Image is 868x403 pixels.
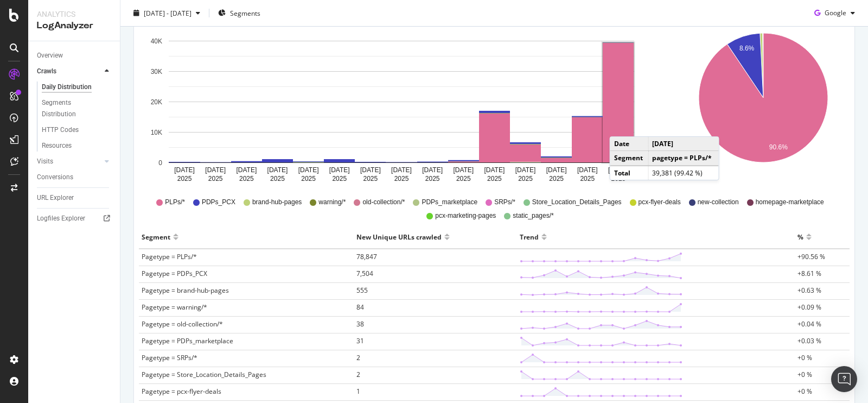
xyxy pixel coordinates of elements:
text: [DATE] [267,166,288,174]
button: Google [810,4,859,22]
text: 2025 [363,175,378,182]
div: HTTP Codes [42,124,79,136]
span: +0 % [797,387,812,396]
span: +0.09 % [797,303,821,312]
span: brand-hub-pages [252,198,302,207]
text: 2025 [425,175,440,182]
span: 2 [356,370,360,379]
span: [DATE] - [DATE] [144,8,192,17]
span: 38 [356,319,364,329]
span: +0 % [797,353,812,362]
span: Pagetype = old-collection/* [142,319,223,329]
span: 7,504 [356,269,373,278]
span: Segments [230,8,260,17]
text: 2025 [611,175,626,182]
span: Pagetype = brand-hub-pages [142,286,229,295]
div: Visits [37,156,53,167]
text: 2025 [456,175,471,182]
text: 2025 [549,175,564,182]
text: 30K [151,68,162,75]
div: Analytics [37,9,111,20]
span: Pagetype = pcx-flyer-deals [142,387,221,396]
span: warning/* [318,198,346,207]
a: Logfiles Explorer [37,213,112,224]
text: 2025 [332,175,347,182]
span: 31 [356,336,364,345]
span: PDPs_marketplace [422,198,477,207]
span: Google [825,8,846,17]
text: [DATE] [608,166,629,174]
a: URL Explorer [37,192,112,204]
text: 10K [151,129,162,136]
text: [DATE] [453,166,474,174]
div: % [797,228,803,245]
span: 84 [356,303,364,312]
a: Daily Distribution [42,81,112,93]
span: +0 % [797,370,812,379]
span: Pagetype = PDPs_PCX [142,269,207,278]
svg: A chart. [682,24,844,187]
text: 2025 [301,175,316,182]
text: 2025 [394,175,409,182]
span: Pagetype = SRPs/* [142,353,197,362]
text: [DATE] [515,166,536,174]
a: HTTP Codes [42,124,112,136]
div: Conversions [37,172,73,183]
text: 2025 [177,175,192,182]
text: 90.6% [769,144,787,152]
text: 2025 [270,175,285,182]
text: [DATE] [422,166,443,174]
span: Store_Location_Details_Pages [532,198,622,207]
span: +8.61 % [797,269,821,278]
text: 2025 [208,175,223,182]
text: [DATE] [546,166,567,174]
div: Open Intercom Messenger [831,366,857,392]
button: Segments [214,4,265,22]
a: Overview [37,50,112,61]
span: Pagetype = PDPs_marketplace [142,336,233,345]
a: Conversions [37,172,112,183]
span: Pagetype = PLPs/* [142,252,197,261]
div: Segments Distribution [42,97,102,120]
text: [DATE] [329,166,350,174]
div: LogAnalyzer [37,20,111,32]
text: [DATE] [236,166,257,174]
text: 2025 [487,175,502,182]
text: 40K [151,37,162,45]
td: Date [610,137,648,151]
div: Segment [142,228,170,245]
td: pagetype = PLPs/* [648,151,719,166]
text: [DATE] [360,166,381,174]
span: SRPs/* [494,198,515,207]
span: PDPs_PCX [202,198,235,207]
svg: A chart. [143,24,660,187]
span: +0.03 % [797,336,821,345]
a: Crawls [37,66,101,77]
span: Pagetype = warning/* [142,303,207,312]
a: Resources [42,140,112,152]
td: Segment [610,151,648,166]
text: 0 [158,159,162,167]
div: Overview [37,50,63,61]
span: +0.63 % [797,286,821,295]
button: [DATE] - [DATE] [129,4,205,22]
div: URL Explorer [37,192,74,204]
text: 2025 [580,175,595,182]
text: 2025 [518,175,533,182]
span: new-collection [698,198,739,207]
div: New Unique URLs crawled [356,228,442,245]
span: static_pages/* [513,211,553,221]
text: [DATE] [205,166,226,174]
div: Daily Distribution [42,81,92,93]
span: 555 [356,286,368,295]
text: [DATE] [174,166,195,174]
span: pcx-marketing-pages [435,211,496,221]
text: [DATE] [577,166,598,174]
text: 8.6% [739,45,754,52]
span: pcx-flyer-deals [639,198,681,207]
div: Logfiles Explorer [37,213,85,224]
td: Total [610,166,648,180]
span: old-collection/* [362,198,405,207]
span: 1 [356,387,360,396]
